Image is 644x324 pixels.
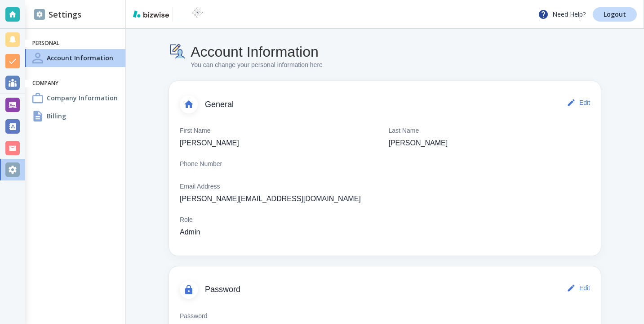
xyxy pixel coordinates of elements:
h6: Company [32,80,118,87]
img: bizwise [133,10,169,18]
p: Role [180,215,193,225]
h2: Settings [34,9,81,21]
span: Password [205,285,565,295]
p: Email Address [180,182,220,192]
p: Password [180,311,207,321]
a: Logout [593,7,637,22]
p: You can change your personal information here [191,60,323,70]
a: Company InformationCompany Information [25,89,125,107]
p: Phone Number [180,159,222,169]
p: Last Name [389,126,419,136]
p: First Name [180,126,210,136]
h4: Billing [47,111,66,121]
p: Need Help? [538,9,586,20]
span: General [205,100,565,110]
img: DashboardSidebarSettings.svg [34,9,45,20]
p: Logout [604,11,626,18]
h4: Account Information [191,43,323,60]
p: [PERSON_NAME] [180,138,239,148]
p: Admin [180,227,200,238]
a: BillingBilling [25,107,125,125]
img: Account Information [169,43,187,60]
h4: Company Information [47,93,118,103]
a: Account InformationAccount Information [25,49,125,67]
button: Edit [565,279,594,297]
h4: Account Information [47,53,113,63]
button: Edit [565,94,594,112]
p: [PERSON_NAME] [389,138,448,148]
h6: Personal [32,40,118,47]
img: BioTech International [177,7,218,22]
p: [PERSON_NAME][EMAIL_ADDRESS][DOMAIN_NAME] [180,193,361,204]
